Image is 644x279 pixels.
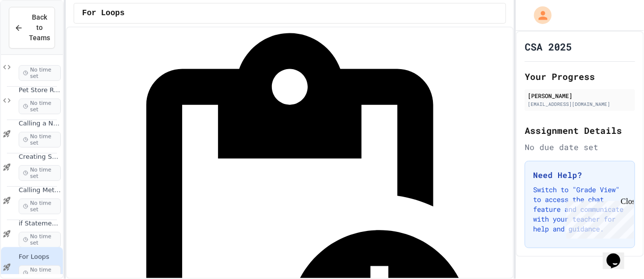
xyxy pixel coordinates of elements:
[19,199,61,214] span: No time set
[533,169,627,181] h3: Need Help?
[82,7,124,19] span: For Loops
[533,185,627,234] p: Switch to "Grade View" to access the chat feature and communicate with your teacher for help and ...
[525,40,572,53] h1: CSA 2025
[19,99,61,114] span: No time set
[19,153,61,161] span: Creating Superclasses and Subclasses
[528,101,632,108] div: [EMAIL_ADDRESS][DOMAIN_NAME]
[19,165,61,181] span: No time set
[19,86,61,95] span: Pet Store Register
[19,186,61,195] span: Calling Methods
[19,65,61,81] span: No time set
[4,4,68,62] div: Chat with us now!Close
[525,124,635,137] h2: Assignment Details
[19,120,61,128] span: Calling a Non-void Method
[29,12,50,43] span: Back to Teams
[603,240,634,269] iframe: chat widget
[19,253,61,261] span: For Loops
[528,91,632,100] div: [PERSON_NAME]
[524,4,554,26] div: My Account
[525,141,635,153] div: No due date set
[19,220,61,228] span: if Statements and Control Flow
[525,70,635,83] h2: Your Progress
[19,132,61,148] span: No time set
[563,197,634,239] iframe: chat widget
[9,7,55,49] button: Back to Teams
[19,232,61,248] span: No time set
